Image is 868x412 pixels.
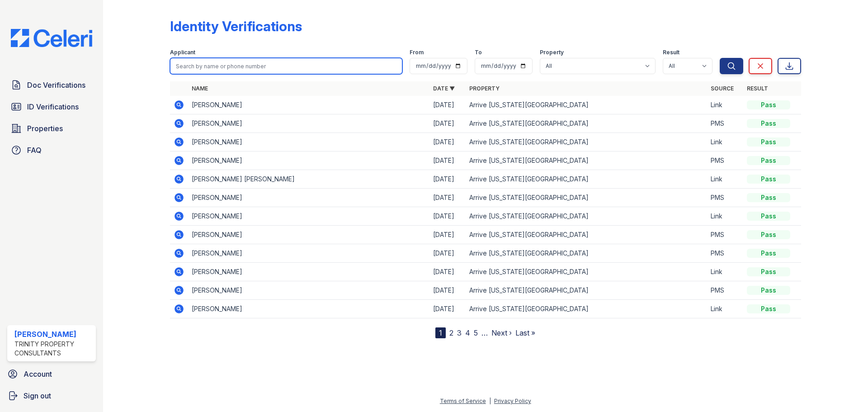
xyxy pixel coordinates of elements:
[707,226,743,244] td: PMS
[14,340,92,358] div: Trinity Property Consultants
[188,96,429,114] td: [PERSON_NAME]
[466,114,707,133] td: Arrive [US_STATE][GEOGRAPHIC_DATA]
[466,133,707,152] td: Arrive [US_STATE][GEOGRAPHIC_DATA]
[466,226,707,244] td: Arrive [US_STATE][GEOGRAPHIC_DATA]
[170,18,302,34] div: Identity Verifications
[747,119,790,128] div: Pass
[429,263,466,281] td: [DATE]
[24,390,51,401] span: Sign out
[4,29,99,47] img: CE_Logo_Blue-a8612792a0a2168367f1c8372b55b34899dd931a85d93a1a3d3e32e68fde9ad4.png
[707,300,743,318] td: Link
[24,369,52,379] span: Account
[440,398,486,404] a: Terms of Service
[27,145,42,156] span: FAQ
[707,96,743,114] td: Link
[188,114,429,133] td: [PERSON_NAME]
[469,85,500,92] a: Property
[429,170,466,189] td: [DATE]
[466,281,707,300] td: Arrive [US_STATE][GEOGRAPHIC_DATA]
[188,152,429,170] td: [PERSON_NAME]
[188,281,429,300] td: [PERSON_NAME]
[4,387,99,405] a: Sign out
[491,328,512,337] a: Next ›
[7,141,96,159] a: FAQ
[7,76,96,94] a: Doc Verifications
[474,328,478,337] a: 5
[188,207,429,226] td: [PERSON_NAME]
[188,133,429,152] td: [PERSON_NAME]
[663,49,679,56] label: Result
[466,207,707,226] td: Arrive [US_STATE][GEOGRAPHIC_DATA]
[466,152,707,170] td: Arrive [US_STATE][GEOGRAPHIC_DATA]
[747,156,790,165] div: Pass
[27,80,85,90] span: Doc Verifications
[433,85,455,92] a: Date ▼
[170,58,402,74] input: Search by name or phone number
[747,100,790,109] div: Pass
[707,170,743,189] td: Link
[747,304,790,313] div: Pass
[466,170,707,189] td: Arrive [US_STATE][GEOGRAPHIC_DATA]
[747,137,790,147] div: Pass
[515,328,535,337] a: Last »
[707,133,743,152] td: Link
[747,212,790,221] div: Pass
[747,193,790,202] div: Pass
[4,365,99,383] a: Account
[747,175,790,184] div: Pass
[707,281,743,300] td: PMS
[466,263,707,281] td: Arrive [US_STATE][GEOGRAPHIC_DATA]
[429,96,466,114] td: [DATE]
[707,114,743,133] td: PMS
[466,300,707,318] td: Arrive [US_STATE][GEOGRAPHIC_DATA]
[475,49,482,56] label: To
[466,189,707,207] td: Arrive [US_STATE][GEOGRAPHIC_DATA]
[429,114,466,133] td: [DATE]
[747,230,790,239] div: Pass
[465,328,470,337] a: 4
[429,244,466,263] td: [DATE]
[747,249,790,258] div: Pass
[7,98,96,116] a: ID Verifications
[466,96,707,114] td: Arrive [US_STATE][GEOGRAPHIC_DATA]
[494,398,531,404] a: Privacy Policy
[540,49,564,56] label: Property
[429,281,466,300] td: [DATE]
[188,263,429,281] td: [PERSON_NAME]
[711,85,734,92] a: Source
[27,123,63,134] span: Properties
[747,286,790,295] div: Pass
[429,300,466,318] td: [DATE]
[429,207,466,226] td: [DATE]
[481,327,488,338] span: …
[188,300,429,318] td: [PERSON_NAME]
[188,170,429,189] td: [PERSON_NAME] [PERSON_NAME]
[14,329,92,340] div: [PERSON_NAME]
[449,328,453,337] a: 2
[410,49,424,56] label: From
[188,226,429,244] td: [PERSON_NAME]
[192,85,208,92] a: Name
[429,152,466,170] td: [DATE]
[707,189,743,207] td: PMS
[429,189,466,207] td: [DATE]
[466,244,707,263] td: Arrive [US_STATE][GEOGRAPHIC_DATA]
[707,263,743,281] td: Link
[429,226,466,244] td: [DATE]
[429,133,466,152] td: [DATE]
[707,244,743,263] td: PMS
[747,85,768,92] a: Result
[188,189,429,207] td: [PERSON_NAME]
[707,207,743,226] td: Link
[489,398,491,404] div: |
[747,267,790,276] div: Pass
[27,101,79,112] span: ID Verifications
[457,328,462,337] a: 3
[7,119,96,137] a: Properties
[707,152,743,170] td: PMS
[435,327,446,338] div: 1
[188,244,429,263] td: [PERSON_NAME]
[170,49,195,56] label: Applicant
